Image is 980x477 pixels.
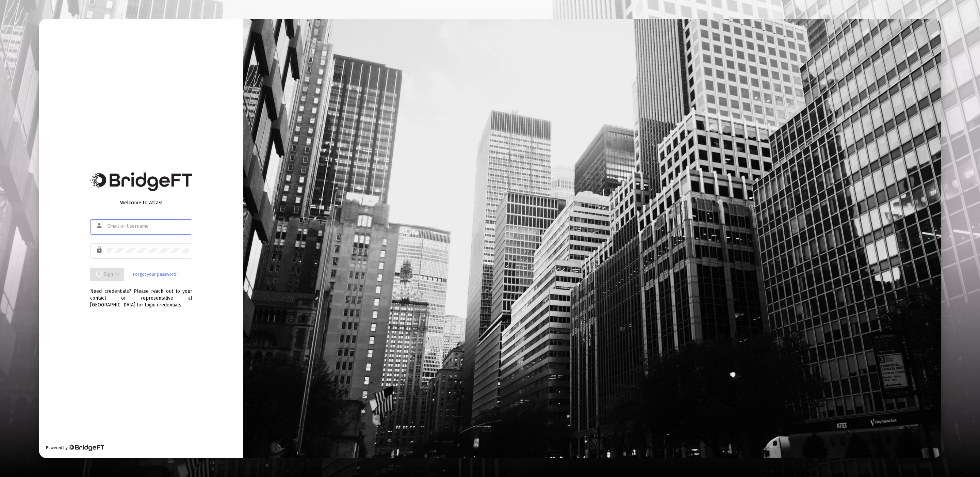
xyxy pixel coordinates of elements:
input: Email or Username [107,224,189,229]
mat-icon: lock [96,246,104,254]
img: Bridge Financial Technology Logo [68,444,104,451]
div: Welcome to Atlas! [90,199,192,206]
img: Bridge Financial Technology Logo [90,172,192,191]
mat-icon: person [96,222,104,230]
div: Powered by [46,444,104,451]
button: Sign In [90,268,124,281]
div: Need credentials? Please reach out to your contact or representative at [GEOGRAPHIC_DATA] for log... [90,281,192,308]
span: Sign In [96,271,119,277]
a: Forgot your password? [133,271,178,278]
